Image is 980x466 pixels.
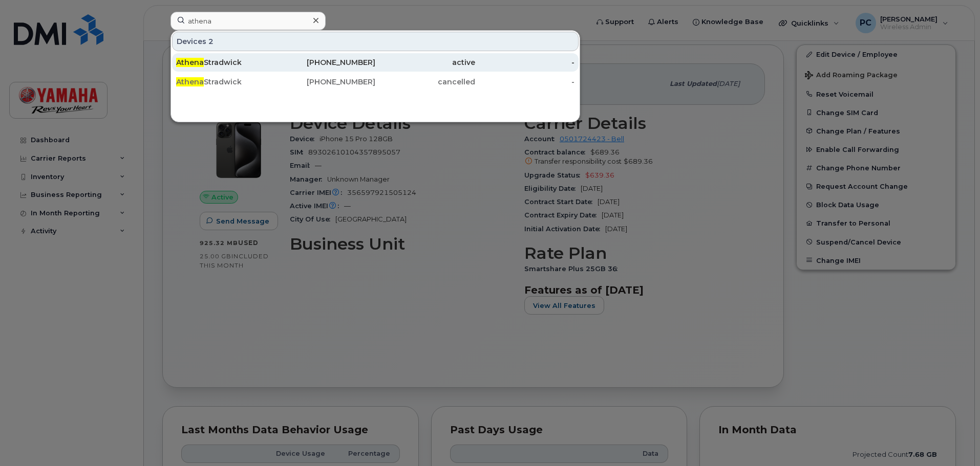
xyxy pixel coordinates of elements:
[172,53,579,72] a: AthenaStradwick[PHONE_NUMBER]active-
[176,77,276,87] div: Stradwick
[475,57,575,68] div: -
[176,77,204,86] span: Athena
[176,57,276,68] div: Stradwick
[375,57,475,68] div: active
[172,32,579,51] div: Devices
[176,58,204,67] span: Athena
[276,77,376,87] div: [PHONE_NUMBER]
[375,77,475,87] div: cancelled
[172,73,579,91] a: AthenaStradwick[PHONE_NUMBER]cancelled-
[475,77,575,87] div: -
[171,12,326,30] input: Find something...
[276,57,376,68] div: [PHONE_NUMBER]
[208,36,214,47] span: 2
